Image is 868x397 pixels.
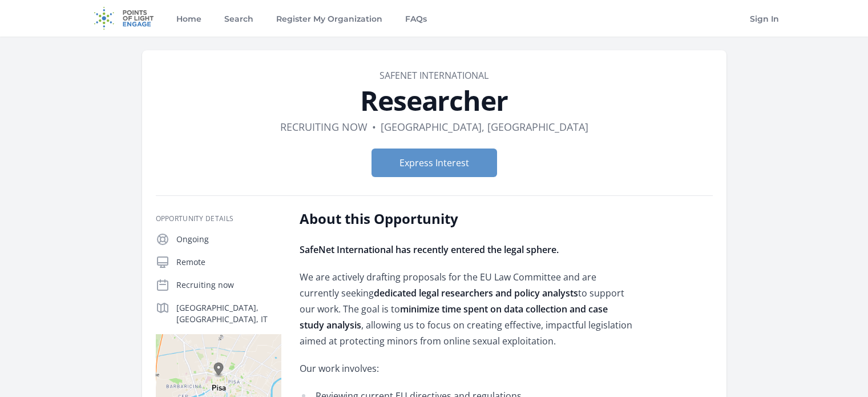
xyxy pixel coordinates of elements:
button: Express Interest [372,149,497,177]
div: • [372,119,376,135]
p: Ongoing [176,234,281,245]
p: Remote [176,256,281,268]
a: SafeNet International [380,69,488,82]
p: Our work involves: [300,360,633,376]
dd: [GEOGRAPHIC_DATA], [GEOGRAPHIC_DATA] [381,119,588,135]
dd: Recruiting now [280,119,368,135]
strong: SafeNet International has recently entered the legal sphere. [300,243,559,256]
p: We are actively drafting proposals for the EU Law Committee and are currently seeking to support ... [300,269,633,349]
p: [GEOGRAPHIC_DATA], [GEOGRAPHIC_DATA], IT [176,302,281,325]
h1: Researcher [156,87,713,114]
h2: About this Opportunity [300,210,633,228]
strong: dedicated legal researchers and policy analysts [374,287,578,299]
h3: Opportunity Details [156,214,281,223]
p: Recruiting now [176,279,281,291]
strong: minimize time spent on data collection and case study analysis [300,303,608,331]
